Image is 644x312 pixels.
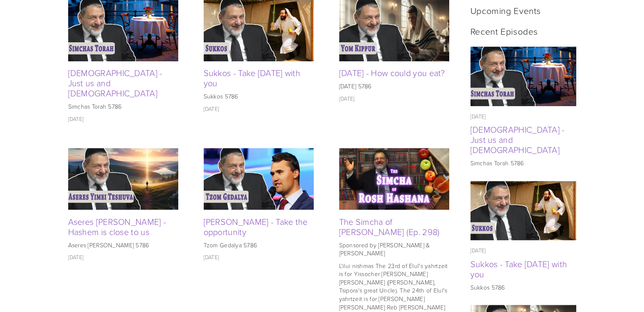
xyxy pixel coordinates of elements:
time: [DATE] [339,95,355,102]
time: [DATE] [68,253,84,261]
a: [DEMOGRAPHIC_DATA] - Just us and [DEMOGRAPHIC_DATA] [68,67,163,99]
h2: Upcoming Events [470,5,576,16]
img: Simchas Torah - Just us and Hashem [470,47,576,106]
a: The Simcha of [PERSON_NAME] (Ep. 298) [339,216,440,238]
a: Sukkos - Take [DATE] with you [470,258,567,280]
p: Sponsored by [PERSON_NAME] & [PERSON_NAME] [339,241,449,257]
img: Tzom Gedalya - Take the opportunity [204,148,314,210]
p: Aseres [PERSON_NAME] 5786 [68,241,178,249]
p: Sukkos 5786 [204,92,314,101]
a: Simchas Torah - Just us and Hashem [470,47,576,106]
p: [DATE] 5786 [339,82,449,90]
time: [DATE] [204,105,219,112]
a: Sukkos - Take [DATE] with you [204,67,301,89]
img: Aseres Yimei Teshuva - Hashem is close to us [68,148,178,210]
a: Sukkos - Take Yom Kippur with you [470,181,576,241]
time: [DATE] [470,112,486,120]
a: [DATE] - How could you eat? [339,67,445,79]
a: [PERSON_NAME] - Take the opportunity [204,216,308,238]
p: Sukkos 5786 [470,283,576,292]
a: [DEMOGRAPHIC_DATA] - Just us and [DEMOGRAPHIC_DATA] [470,123,565,156]
time: [DATE] [68,115,84,123]
p: Tzom Gedalya 5786 [204,241,314,249]
p: Simchas Torah 5786 [470,159,576,167]
img: The Simcha of Rosh Hashana (Ep. 298) [339,148,449,210]
p: Simchas Torah 5786 [68,102,178,111]
a: Aseres [PERSON_NAME] - Hashem is close to us [68,216,166,238]
time: [DATE] [204,253,219,261]
h2: Recent Episodes [470,26,576,36]
time: [DATE] [470,246,486,254]
img: Sukkos - Take Yom Kippur with you [470,181,576,241]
